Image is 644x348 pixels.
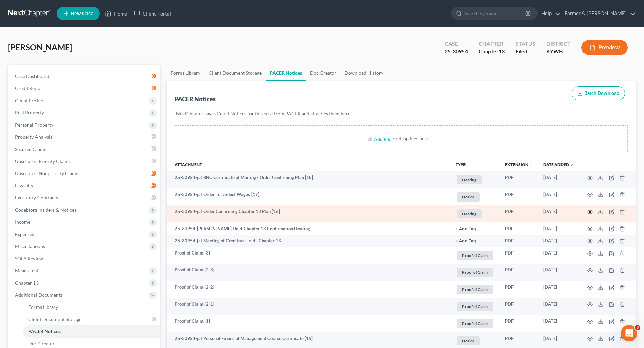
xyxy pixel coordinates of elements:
[457,251,493,260] span: Proof of Claim
[538,205,579,222] td: [DATE]
[15,170,79,176] span: Unsecured Nonpriority Claims
[499,48,505,54] span: 13
[167,222,450,235] td: 25-30954-[PERSON_NAME] Held-Chapter 13 Confirmation Hearing
[456,238,494,244] a: + Add Tag
[456,318,494,329] a: Proof of Claim
[516,40,535,48] div: Status
[167,315,450,332] td: Proof of Claim [1]
[167,298,450,315] td: Proof of Claim [2-1]
[500,298,538,315] td: PDF
[9,180,160,192] a: Lawsuits
[28,316,81,322] span: Client Document Storage
[466,163,470,167] i: unfold_more
[456,225,494,232] a: + Add Tag
[479,48,505,55] div: Chapter
[130,7,174,20] a: Client Portal
[456,208,494,219] a: Hearing
[15,73,49,79] span: Case Dashboard
[9,143,160,155] a: Secured Claims
[167,188,450,206] td: 25-30954-jal Order To Deduct Wages [17]
[167,235,450,247] td: 25-30954-jal Meeting of Creditors Held - Chapter 13
[175,162,206,167] a: Attachmentunfold_more
[445,40,468,48] div: Case
[167,65,205,81] a: Forms Library
[516,48,535,55] div: Filed
[561,7,636,20] a: Farmer & [PERSON_NAME]
[546,40,571,48] div: District
[581,40,628,55] button: Preview
[9,131,160,143] a: Property Analysis
[500,205,538,222] td: PDF
[9,155,160,167] a: Unsecured Priority Claims
[28,328,61,334] span: PACER Notices
[538,222,579,235] td: [DATE]
[175,95,216,103] div: PACER Notices
[15,268,38,273] span: Means Test
[205,65,266,81] a: Client Document Storage
[457,175,482,184] span: Hearing
[538,315,579,332] td: [DATE]
[28,341,55,346] span: Doc Creator
[572,86,625,101] button: Batch Download
[456,227,476,231] button: + Add Tag
[505,162,532,167] a: Extensionunfold_more
[9,167,160,180] a: Unsecured Nonpriority Claims
[538,7,560,20] a: Help
[464,7,526,20] input: Search by name...
[538,281,579,298] td: [DATE]
[456,284,494,295] a: Proof of Claim
[457,302,493,311] span: Proof of Claim
[8,42,72,52] span: [PERSON_NAME]
[500,264,538,281] td: PDF
[167,247,450,264] td: Proof of Claim [3]
[266,65,306,81] a: PACER Notices
[457,209,482,218] span: Hearing
[500,222,538,235] td: PDF
[456,335,494,346] a: Notice
[15,231,34,237] span: Expenses
[15,183,33,188] span: Lawsuits
[543,162,574,167] a: Date Added expand_more
[635,325,640,330] span: 3
[28,304,58,310] span: Forms Library
[202,163,206,167] i: unfold_more
[15,110,44,115] span: Real Property
[456,163,470,167] button: TYPEunfold_more
[15,256,43,261] span: SOFA Review
[457,285,493,294] span: Proof of Claim
[456,191,494,203] a: Notice
[456,301,494,312] a: Proof of Claim
[457,336,480,345] span: Notice
[538,171,579,188] td: [DATE]
[584,90,619,96] span: Batch Download
[538,298,579,315] td: [DATE]
[538,247,579,264] td: [DATE]
[9,82,160,95] a: Credit Report
[621,325,637,341] iframe: Intercom live chat
[9,70,160,82] a: Case Dashboard
[23,325,160,338] a: PACER Notices
[456,239,476,243] button: + Add Tag
[500,171,538,188] td: PDF
[15,280,39,286] span: Chapter 13
[456,174,494,185] a: Hearing
[15,146,47,152] span: Secured Claims
[167,281,450,298] td: Proof of Claim [2-2]
[456,267,494,278] a: Proof of Claim
[15,134,52,140] span: Property Analysis
[546,48,571,55] div: KYWB
[500,235,538,247] td: PDF
[457,192,480,202] span: Notice
[500,188,538,206] td: PDF
[23,313,160,325] a: Client Document Storage
[340,65,387,81] a: Download History
[71,11,93,16] span: New Case
[445,48,468,55] div: 25-30954
[538,188,579,206] td: [DATE]
[15,207,76,213] span: Codebtors Insiders & Notices
[9,192,160,204] a: Executory Contracts
[500,315,538,332] td: PDF
[393,135,429,142] div: or drop files here
[570,163,574,167] i: expand_more
[456,250,494,261] a: Proof of Claim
